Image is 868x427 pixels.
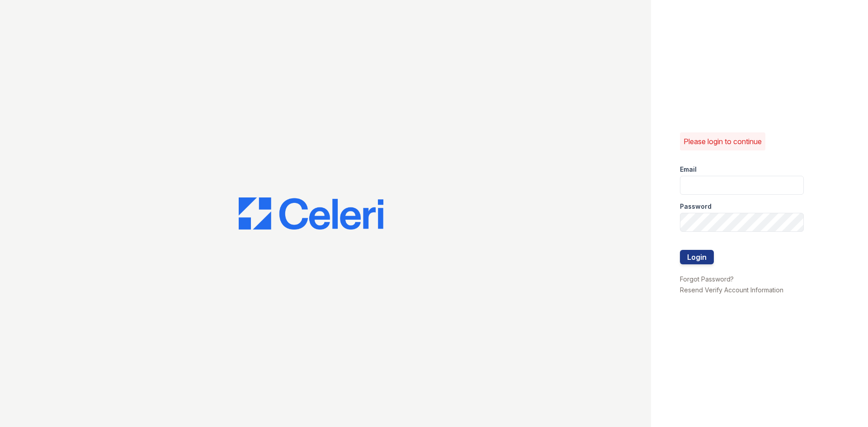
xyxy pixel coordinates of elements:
button: Login [680,250,714,264]
label: Email [680,165,697,174]
a: Forgot Password? [680,275,734,283]
p: Please login to continue [684,136,762,147]
a: Resend Verify Account Information [680,286,783,294]
img: CE_Logo_Blue-a8612792a0a2168367f1c8372b55b34899dd931a85d93a1a3d3e32e68fde9ad4.png [239,197,383,230]
label: Password [680,202,712,211]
